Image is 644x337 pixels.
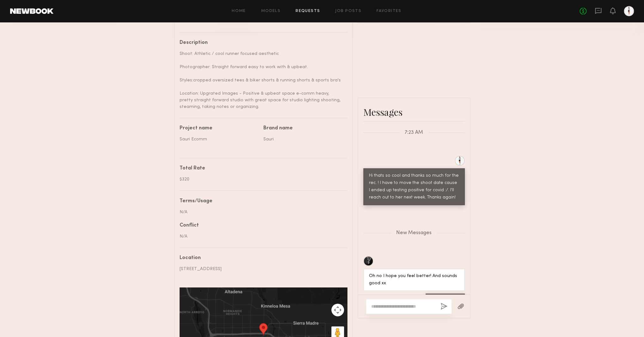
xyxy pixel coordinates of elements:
[363,106,465,118] div: Messages
[335,9,361,13] a: Job Posts
[180,166,342,171] div: Total Rate
[180,40,342,45] div: Description
[377,9,402,13] a: Favorites
[396,230,432,236] span: New Messages
[180,266,342,272] div: [STREET_ADDRESS]
[180,223,342,228] div: Conflict
[296,9,320,13] a: Requests
[261,9,280,13] a: Models
[369,172,459,201] div: Hi thats so cool and thanks so much for the rec. ! I have to move the shoot date cause I ended up...
[331,304,344,316] button: Map camera controls
[180,176,342,183] div: $320
[180,199,342,204] div: Terms/Usage
[180,256,342,261] div: Location
[180,50,342,110] div: Shoot: Athletic / cool runner focused aesthetic Photographer: Straight forward easy to work with ...
[263,126,342,131] div: Brand name
[405,130,423,135] span: 7:23 AM
[180,233,342,240] div: N/A
[369,273,459,287] div: Oh no I hope you feel better! And sounds good xx
[180,126,259,131] div: Project name
[263,136,342,143] div: Sauri
[180,136,259,143] div: Sauri Ecomm
[180,209,342,216] div: N/A
[232,9,246,13] a: Home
